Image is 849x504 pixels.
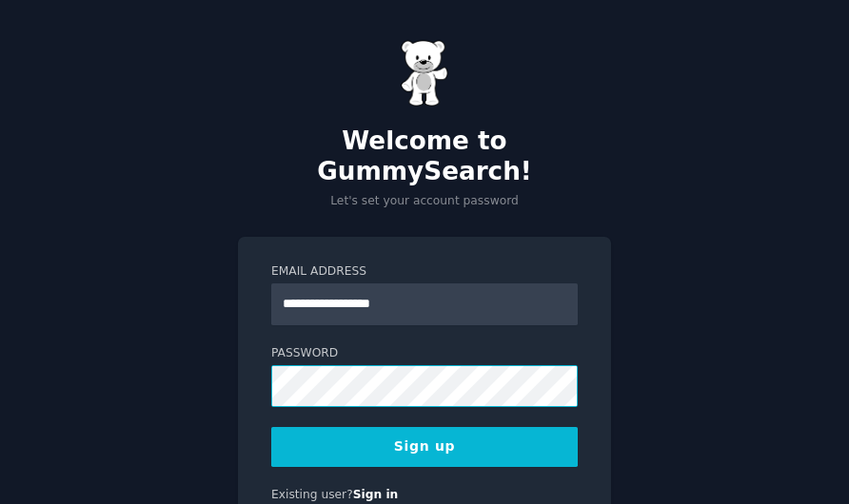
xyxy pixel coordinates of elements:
label: Password [271,345,578,362]
img: Gummy Bear [401,40,448,107]
span: Existing user? [271,488,353,501]
p: Let's set your account password [238,193,611,210]
a: Sign in [353,488,399,501]
button: Sign up [271,427,578,467]
label: Email Address [271,263,578,281]
h2: Welcome to GummySearch! [238,126,611,186]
